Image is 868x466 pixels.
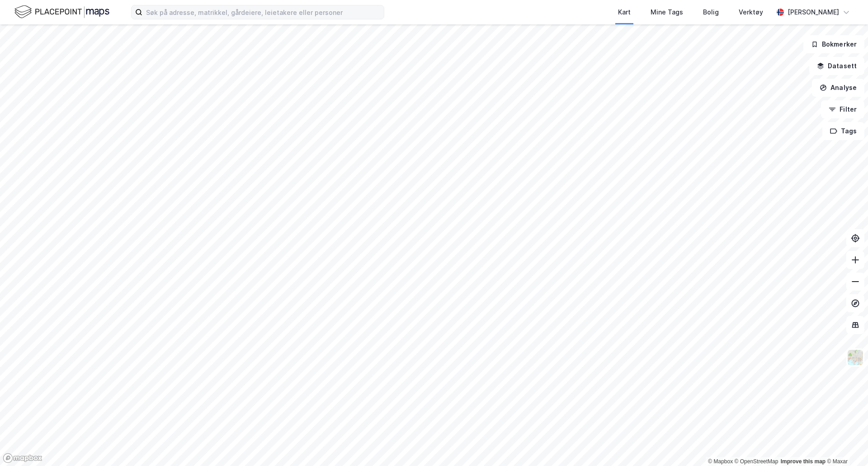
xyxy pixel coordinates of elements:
[739,7,763,18] div: Verktøy
[703,7,719,18] div: Bolig
[142,5,384,19] input: Søk på adresse, matrikkel, gårdeiere, leietakere eller personer
[14,4,109,20] img: logo.f888ab2527a4732fd821a326f86c7f29.svg
[823,423,868,466] iframe: Chat Widget
[823,423,868,466] div: Kontrollprogram for chat
[618,7,631,18] div: Kart
[788,7,839,18] div: [PERSON_NAME]
[651,7,683,18] div: Mine Tags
